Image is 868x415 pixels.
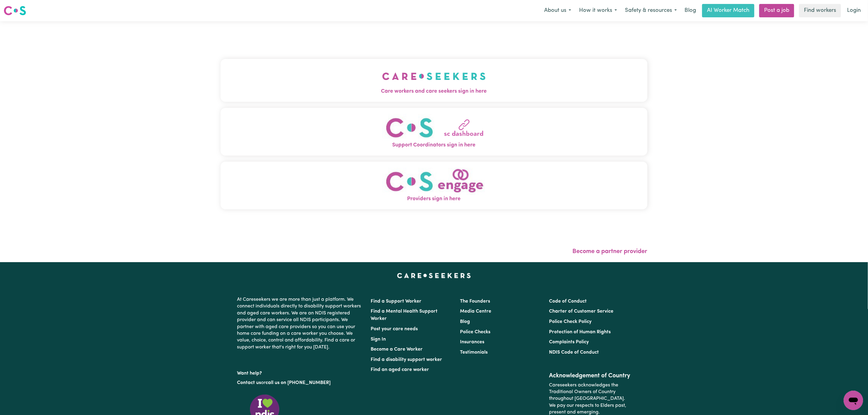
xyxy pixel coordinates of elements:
[221,87,647,95] span: Care workers and care seekers sign in here
[371,367,429,372] a: Find an aged care worker
[759,4,794,17] a: Post a job
[460,330,490,334] a: Police Checks
[237,368,364,377] p: Want help?
[702,4,754,17] a: AI Worker Match
[549,340,589,345] a: Complaints Policy
[621,4,681,17] button: Safety & resources
[460,299,490,304] a: The Founders
[460,350,488,355] a: Testimonials
[221,162,647,209] button: Providers sign in here
[843,4,864,17] a: Login
[371,357,442,362] a: Find a disability support worker
[237,294,364,353] p: At Careseekers we are more than just a platform. We connect individuals directly to disability su...
[371,309,438,321] a: Find a Mental Health Support Worker
[237,377,364,389] p: or
[573,249,647,255] a: Become a partner provider
[844,391,863,410] iframe: Button to launch messaging window, conversation in progress
[575,4,621,17] button: How it works
[4,4,26,18] a: Careseekers logo
[549,330,611,334] a: Protection of Human Rights
[460,319,470,324] a: Blog
[4,5,26,16] img: Careseekers logo
[549,372,631,379] h2: Acknowledgement of Country
[799,4,841,17] a: Find workers
[549,350,599,355] a: NDIS Code of Conduct
[221,108,647,156] button: Support Coordinators sign in here
[549,309,613,314] a: Charter of Customer Service
[221,59,647,101] button: Care workers and care seekers sign in here
[371,299,422,304] a: Find a Support Worker
[237,380,261,385] a: Contact us
[460,340,484,345] a: Insurances
[221,141,647,149] span: Support Coordinators sign in here
[397,273,471,278] a: Careseekers home page
[371,327,418,331] a: Post your care needs
[221,195,647,203] span: Providers sign in here
[681,4,700,17] a: Blog
[371,347,423,352] a: Become a Care Worker
[540,4,575,17] button: About us
[371,337,386,342] a: Sign In
[266,380,331,385] a: call us on [PHONE_NUMBER]
[460,309,491,314] a: Media Centre
[549,299,587,304] a: Code of Conduct
[549,319,592,324] a: Police Check Policy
